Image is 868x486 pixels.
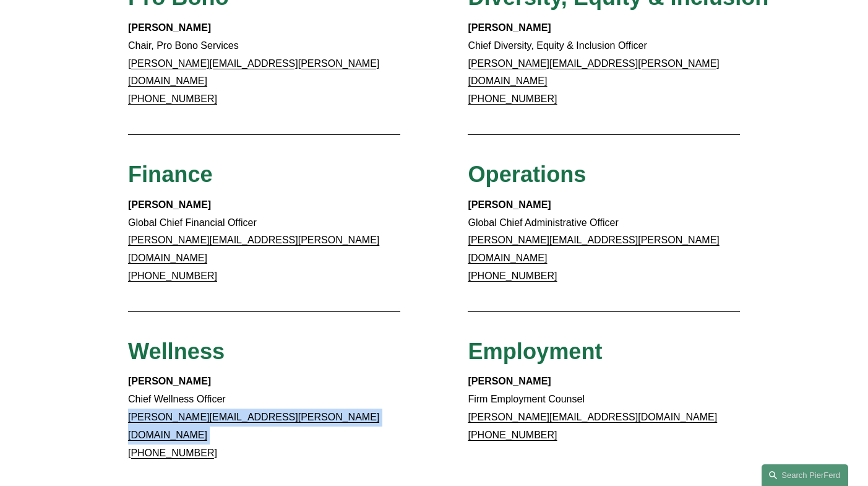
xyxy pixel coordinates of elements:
[468,199,551,210] strong: [PERSON_NAME]
[128,373,400,462] p: Chief Wellness Officer
[468,19,740,108] p: Chief Diversity, Equity & Inclusion Officer
[128,448,217,458] a: [PHONE_NUMBER]
[468,271,557,281] a: [PHONE_NUMBER]
[468,235,719,263] a: [PERSON_NAME][EMAIL_ADDRESS][PERSON_NAME][DOMAIN_NAME]
[468,93,557,104] a: [PHONE_NUMBER]
[468,430,557,440] a: [PHONE_NUMBER]
[468,58,719,87] a: [PERSON_NAME][EMAIL_ADDRESS][PERSON_NAME][DOMAIN_NAME]
[468,196,740,285] p: Global Chief Administrative Officer
[128,339,225,364] span: Wellness
[128,93,217,104] a: [PHONE_NUMBER]
[468,412,717,422] a: [PERSON_NAME][EMAIL_ADDRESS][DOMAIN_NAME]
[468,373,740,444] p: Firm Employment Counsel
[762,464,848,486] a: Search this site
[128,412,379,440] a: [PERSON_NAME][EMAIL_ADDRESS][PERSON_NAME][DOMAIN_NAME]
[468,339,602,364] span: Employment
[128,235,379,263] a: [PERSON_NAME][EMAIL_ADDRESS][PERSON_NAME][DOMAIN_NAME]
[128,22,211,33] strong: [PERSON_NAME]
[128,58,379,87] a: [PERSON_NAME][EMAIL_ADDRESS][PERSON_NAME][DOMAIN_NAME]
[128,271,217,281] a: [PHONE_NUMBER]
[468,22,551,33] strong: [PERSON_NAME]
[468,376,551,386] strong: [PERSON_NAME]
[128,196,400,285] p: Global Chief Financial Officer
[468,162,586,187] span: Operations
[128,19,400,108] p: Chair, Pro Bono Services
[128,376,211,386] strong: [PERSON_NAME]
[128,162,213,187] span: Finance
[128,199,211,210] strong: [PERSON_NAME]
